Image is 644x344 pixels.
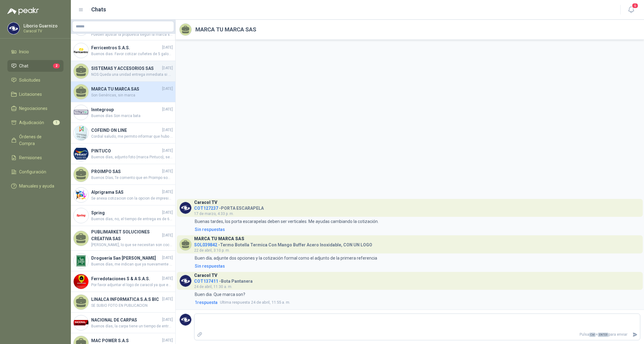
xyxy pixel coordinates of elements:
h4: Droguería San [PERSON_NAME] [91,255,161,261]
span: Se anexa cotizacion con la opcion de impresion a 1 tinta para su consideracion [91,196,173,201]
h4: MAC POWER S.A.S [91,337,161,344]
span: Remisiones [19,154,42,161]
a: Manuales y ayuda [7,180,63,192]
span: 22 de abril, 3:10 p. m. [194,248,230,253]
span: [DATE] [162,317,173,323]
span: Buenos Días; Te comento que en Proimpo somos fabricantes de Elementos Promocionales y de Merchand... [91,175,173,181]
h4: COFEIND ON LINE [91,127,161,134]
h4: - Bota Pantanera [194,277,253,283]
span: 6 [632,3,638,9]
span: [DATE] [162,276,173,281]
img: Logo peakr [7,7,39,15]
span: [DATE] [162,148,173,154]
span: [DATE] [162,107,173,112]
h4: PUBLIMARKET SOLUCIONES CREATIVA SAS [91,229,161,242]
img: Company Logo [180,275,191,287]
span: [DATE] [162,296,173,302]
a: Company LogoSpring[DATE]Buenos días, no, el tiempo de entrega es de 6 días porque los pedidos son... [71,205,175,226]
span: Adjudicación [19,119,44,126]
h4: SISTEMAS Y ACCESORIOS SAS [91,65,161,72]
span: NOS Queda una unidad entrega inmediata si es favorable la oferta favor informar para reservarla [91,72,173,78]
a: Inicio [7,46,63,58]
span: Inicio [19,48,29,55]
span: [DATE] [162,45,173,51]
span: SE SUBIO FOTO EN PUBLICACION [91,303,173,309]
p: Liborio Guarnizo [23,24,62,28]
span: 17 de marzo, 4:33 p. m. [194,212,234,216]
span: Chat [19,63,28,69]
p: Buenas tardes, los porta escarapelas deben ser verticales. Me ayudas cambiando la cotización. [195,218,379,225]
p: Buen día; adjunte dos opciones y la cotización formal como el adjunto de la primera referencia [195,255,377,261]
span: Buenos días, la carpa tiene un tiempo de entrega de hasta 8 días, posiblemente llegue antes, pero... [91,323,173,329]
h4: NACIONAL DE CARPAS [91,317,161,323]
a: Company LogoDroguería San [PERSON_NAME][DATE]Buenos días, me indican que ya nuevamente volvió a s... [71,251,175,271]
span: Pueden ajustar la propuesta según la marca solicitada. [91,32,173,38]
div: Sin respuestas [195,226,225,233]
a: Sin respuestas [194,226,640,233]
h4: Ferredotaciones S & A S.A.S. [91,275,161,282]
span: Buenos dias. Favor cotizar cuñetes de 5 galones ([GEOGRAPHIC_DATA]) [91,51,173,57]
img: Company Logo [74,274,88,289]
img: Company Logo [74,146,88,161]
h4: PROIMPO SAS [91,168,161,175]
h3: MARCA TU MARCA SAS [194,237,244,241]
img: Company Logo [8,22,19,34]
a: Company LogoFerredotaciones S & A S.A.S.[DATE]Por favor adjuntar el logo de caracol ya que en la ... [71,271,175,292]
a: Company LogoCOFEIND ON LINE[DATE]Cordial saludo, me permito informar que hubo un error en la COT,... [71,123,175,144]
button: Enviar [630,329,640,340]
span: COT137411 [194,279,218,284]
img: Company Logo [74,253,88,268]
span: Ctrl [589,333,596,337]
a: Sin respuestas [194,263,640,269]
a: PROIMPO SAS[DATE]Buenos Días; Te comento que en Proimpo somos fabricantes de Elementos Promociona... [71,164,175,185]
a: LINALCA INFORMATICA S.A.S BIC[DATE]SE SUBIO FOTO EN PUBLICACION [71,292,175,313]
span: [DATE] [162,338,173,343]
a: Company LogoFerricentros S.A.S.[DATE]Buenos dias. Favor cotizar cuñetes de 5 galones ([GEOGRAPHIC... [71,40,175,61]
a: Órdenes de Compra [7,131,63,149]
div: Sin respuestas [195,263,225,269]
span: ENTER [598,333,609,337]
h4: Inntegroup [91,106,161,113]
h4: PINTUCO [91,148,161,154]
span: [DATE] [162,86,173,92]
span: COT127237 [194,206,218,211]
a: Company LogoNACIONAL DE CARPAS[DATE]Buenos días, la carpa tiene un tiempo de entrega de hasta 8 d... [71,313,175,333]
h4: - PORTA ESCARAPELA [194,204,264,210]
span: Configuración [19,168,46,175]
span: Buenos días Son marca bata [91,113,173,119]
a: Licitaciones [7,88,63,100]
span: Cordial saludo, me permito informar que hubo un error en la COT, al momento de asignar los valore... [91,134,173,140]
img: Company Logo [74,208,88,223]
a: Solicitudes [7,74,63,86]
span: Buenos días, me indican que ya nuevamente volvió a ser despachado, me confirmas por favor si ya l... [91,261,173,267]
a: Company LogoInntegroup[DATE]Buenos días Son marca bata [71,102,175,123]
h3: Caracol TV [194,201,217,204]
span: 1 respuesta [195,299,218,306]
img: Company Logo [74,126,88,140]
a: Adjudicación1 [7,117,63,128]
span: [DATE] [162,255,173,261]
h4: Alprigrama SAS [91,189,161,196]
span: [DATE] [162,127,173,133]
span: 2 [53,63,60,68]
h4: MARCA TU MARCA SAS [91,86,161,92]
p: Buen dia. Que marca son? [195,291,245,298]
label: Adjuntar archivos [194,329,205,340]
h4: Spring [91,209,161,216]
span: Buenos días, adjunto foto (marca Pintuco), se tienen 12 galones para entrega inmediata, los otros... [91,154,173,160]
span: Negociaciones [19,105,47,112]
button: 6 [626,4,637,15]
img: Company Logo [74,43,88,58]
h4: Ferricentros S.A.S. [91,44,161,51]
span: Son Genéricas, sin marca [91,92,173,98]
p: Caracol TV [23,29,62,33]
a: Negociaciones [7,103,63,114]
a: Company LogoAlprigrama SAS[DATE]Se anexa cotizacion con la opcion de impresion a 1 tinta para su ... [71,185,175,205]
span: [PERSON_NAME], lo que se necesitan son cocas, para jugar [91,242,173,248]
img: Company Logo [180,202,191,214]
span: [DATE] [162,168,173,174]
h4: - Termo Botella Termica Con Mango Buffer Acero Inoxidable, CON UN LOGO [194,241,372,247]
a: Chat2 [7,60,63,72]
span: [DATE] [162,233,173,238]
a: Company LogoPINTUCO[DATE]Buenos días, adjunto foto (marca Pintuco), se tienen 12 galones para ent... [71,144,175,164]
